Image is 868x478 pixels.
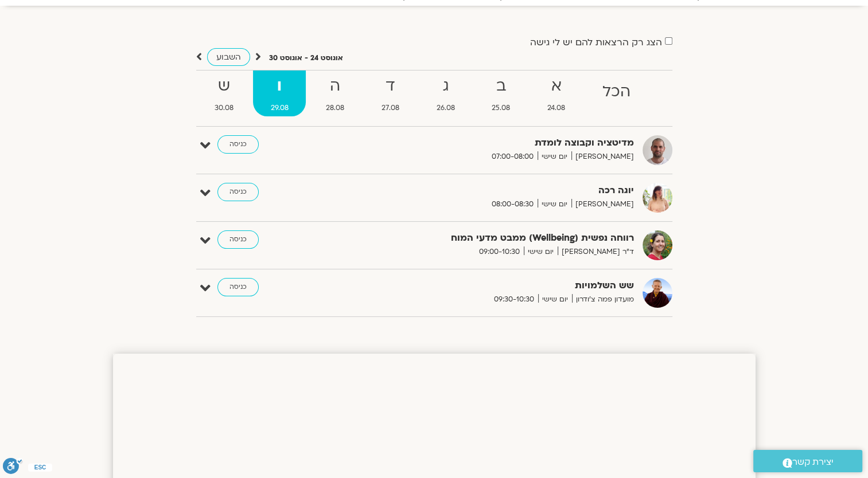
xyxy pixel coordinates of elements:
span: 27.08 [364,102,417,114]
a: הכל [585,70,648,116]
a: כניסה [217,183,259,201]
strong: שש השלמויות [353,278,634,293]
span: יום שישי [538,293,572,305]
strong: הכל [585,79,648,105]
span: 07:00-08:00 [488,151,538,163]
strong: מדיטציה וקבוצה לומדת [353,135,634,151]
span: [PERSON_NAME] [571,151,634,163]
strong: ד [364,73,417,99]
a: כניסה [217,230,259,249]
span: השבוע [216,52,241,62]
strong: א [530,73,583,99]
label: הצג רק הרצאות להם יש לי גישה [530,37,662,48]
strong: ו [253,73,306,99]
span: 24.08 [530,102,583,114]
a: השבוע [207,48,250,66]
span: יצירת קשר [792,455,834,470]
span: [PERSON_NAME] [571,198,634,210]
span: 26.08 [419,102,472,114]
a: ה28.08 [308,70,361,116]
span: יום שישי [538,198,571,210]
strong: ה [308,73,361,99]
a: כניסה [217,278,259,296]
span: 29.08 [253,102,306,114]
a: ד27.08 [364,70,417,116]
p: אוגוסט 24 - אוגוסט 30 [269,52,343,64]
a: ו29.08 [253,70,306,116]
strong: ב [474,73,528,99]
span: 09:00-10:30 [475,246,524,258]
a: ב25.08 [474,70,528,116]
span: 08:00-08:30 [488,198,538,210]
span: 28.08 [308,102,361,114]
span: ד"ר [PERSON_NAME] [558,246,634,258]
a: א24.08 [530,70,583,116]
span: 30.08 [197,102,251,114]
a: יצירת קשר [753,450,862,472]
span: 25.08 [474,102,528,114]
a: כניסה [217,135,259,154]
span: מועדון פמה צ'ודרון [572,293,634,305]
strong: ג [419,73,472,99]
a: ג26.08 [419,70,472,116]
span: 09:30-10:30 [490,293,538,305]
a: ש30.08 [197,70,251,116]
span: יום שישי [524,246,558,258]
strong: יוגה רכה [353,183,634,198]
strong: ש [197,73,251,99]
span: יום שישי [538,151,571,163]
strong: רווחה נפשית (Wellbeing) ממבט מדעי המוח [353,230,634,246]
